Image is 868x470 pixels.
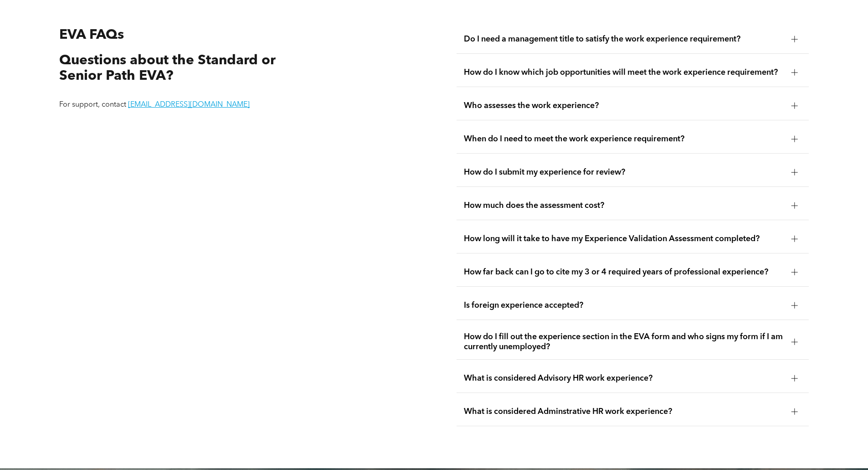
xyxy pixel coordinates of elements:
[464,134,784,144] span: When do I need to meet the work experience requirement?
[464,373,784,383] span: What is considered Advisory HR work experience?
[464,167,784,177] span: How do I submit my experience for review?
[464,101,784,111] span: Who assesses the work experience?
[464,234,784,244] span: How long will it take to have my Experience Validation Assessment completed?
[464,407,784,417] span: What is considered Adminstrative HR work experience?
[464,34,784,44] span: Do I need a management title to satisfy the work experience requirement?
[128,101,250,108] a: [EMAIL_ADDRESS][DOMAIN_NAME]
[59,28,124,42] span: EVA FAQs
[59,101,126,108] span: For support, contact
[59,54,276,83] span: Questions about the Standard or Senior Path EVA?
[464,300,784,310] span: Is foreign experience accepted?
[464,201,784,211] span: How much does the assessment cost?
[464,332,784,352] span: How do I fill out the experience section in the EVA form and who signs my form if I am currently ...
[464,67,784,77] span: How do I know which job opportunities will meet the work experience requirement?
[464,267,784,277] span: How far back can I go to cite my 3 or 4 required years of professional experience?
